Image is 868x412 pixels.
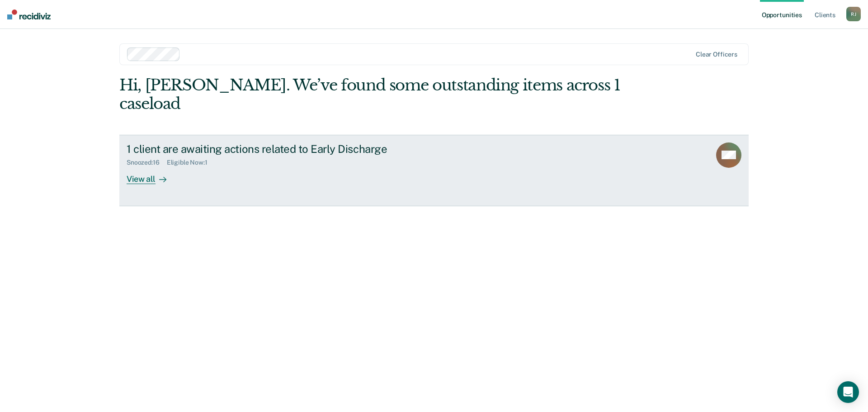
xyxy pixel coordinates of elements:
img: Recidiviz [7,9,51,19]
button: RJ [846,7,861,21]
div: View all [127,166,177,184]
div: Clear officers [696,51,737,58]
div: Eligible Now : 1 [167,159,215,166]
div: R J [846,7,861,21]
a: 1 client are awaiting actions related to Early DischargeSnoozed:16Eligible Now:1View all [119,135,749,206]
div: Hi, [PERSON_NAME]. We’ve found some outstanding items across 1 caseload [119,76,623,113]
div: Open Intercom Messenger [837,381,859,403]
div: Snoozed : 16 [127,159,167,166]
div: 1 client are awaiting actions related to Early Discharge [127,142,444,156]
